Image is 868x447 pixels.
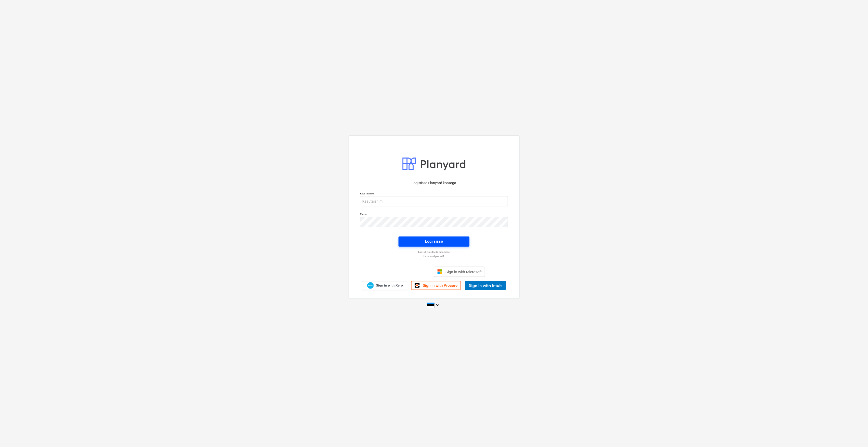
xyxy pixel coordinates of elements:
[360,180,508,186] p: Logi sisse Planyard kontoga
[380,266,432,277] iframe: Sign in with Google Button
[445,270,482,274] span: Sign in with Microsoft
[399,237,469,247] button: Logi sisse
[437,269,442,274] img: Microsoft logo
[367,282,374,289] img: Xero logo
[357,250,511,254] a: Logi ühekordse lingiga sisse
[360,196,508,206] input: Kasutajanimi
[435,302,441,308] i: keyboard_arrow_down
[425,238,443,245] div: Logi sisse
[357,255,511,258] a: Unustasid parooli?
[360,192,508,196] p: Kasutajanimi
[423,283,457,288] span: Sign in with Procore
[411,281,461,290] a: Sign in with Procore
[376,283,403,288] span: Sign in with Xero
[362,281,407,290] a: Sign in with Xero
[360,213,508,217] p: Parool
